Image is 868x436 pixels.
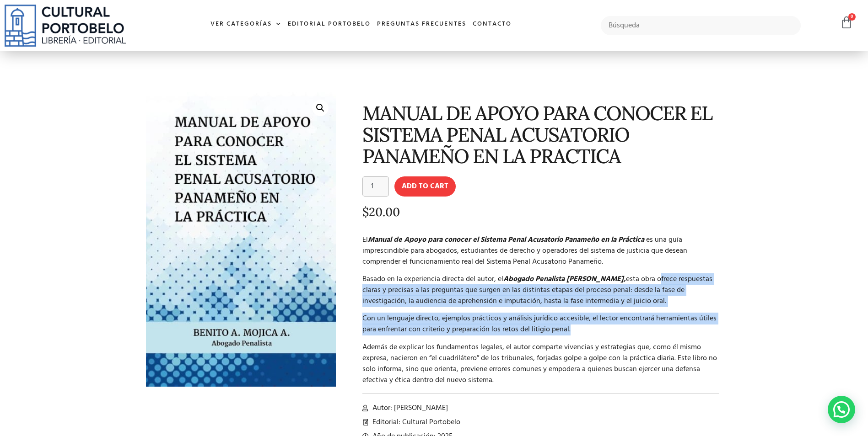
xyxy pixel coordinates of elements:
[374,15,469,34] a: Preguntas frecuentes
[362,204,369,219] span: $
[840,16,853,29] a: 0
[368,234,644,246] em: Manual de Apoyo para conocer el Sistema Penal Acusatorio Panameño en la Práctica
[469,15,515,34] a: Contacto
[362,176,389,197] input: Product quantity
[601,16,801,35] input: Búsqueda
[370,403,448,414] span: Autor: [PERSON_NAME]
[362,204,400,219] bdi: 20.00
[362,313,720,335] p: Con un lenguaje directo, ejemplos prácticos y análisis jurídico accesible, el lector encontrará h...
[146,92,336,387] img: Captura de pantalla 2025-07-15 160316
[285,15,374,34] a: Editorial Portobelo
[312,100,329,116] a: 🔍
[207,15,285,34] a: Ver Categorías
[362,342,720,386] p: Además de explicar los fundamentos legales, el autor comparte vivencias y estrategias que, como é...
[848,13,856,21] span: 0
[362,234,720,267] p: El es una guía imprescindible para abogados, estudiantes de derecho y operadores del sistema de j...
[370,417,460,428] span: Editorial: Cultural Portobelo
[362,274,720,307] p: Basado en la experiencia directa del autor, el esta obra ofrece respuestas claras y precisas a la...
[394,176,456,197] button: Add to cart
[362,102,720,167] h1: MANUAL DE APOYO PARA CONOCER EL SISTEMA PENAL ACUSATORIO PANAMEÑO EN LA PRACTICA
[503,273,626,285] em: Abogado Penalista [PERSON_NAME],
